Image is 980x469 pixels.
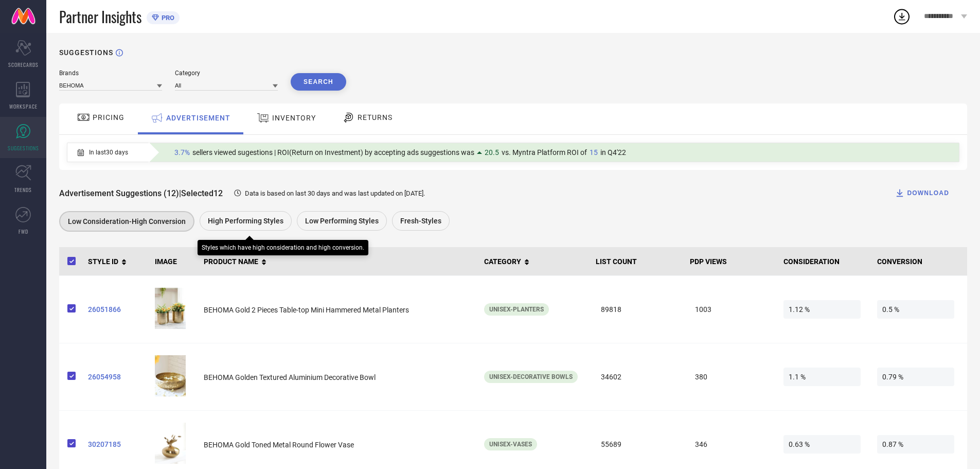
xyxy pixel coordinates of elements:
[169,146,631,159] div: Percentage of sellers who have viewed suggestions for the current Insight Type
[783,300,861,319] span: 1.12 %
[779,247,873,276] th: CONSIDERATION
[155,355,186,396] img: d2004048-8894-45de-9c55-3b7a5be6036d1700902573102DecorativeBowls1.jpg
[690,300,767,319] span: 1003
[893,7,911,26] div: Open download list
[873,247,967,276] th: CONVERSION
[59,48,113,57] h1: SUGGESTIONS
[59,70,162,77] div: Brands
[245,189,425,197] span: Data is based on last 30 days and was last updated on [DATE] .
[272,114,316,122] span: INVENTORY
[590,148,598,157] span: 15
[166,114,230,122] span: ADVERTISEMENT
[596,300,673,319] span: 89818
[600,148,626,157] span: in Q4'22
[19,228,28,235] span: FWD
[882,183,962,203] button: DOWNLOAD
[8,144,39,152] span: SUGGESTIONS
[291,73,346,91] button: Search
[305,217,379,225] span: Low Performing Styles
[690,368,767,386] span: 380
[596,435,673,454] span: 55689
[68,217,186,225] span: Low Consideration-High Conversion
[88,440,147,448] a: 30207185
[895,188,949,198] div: DOWNLOAD
[480,247,592,276] th: CATEGORY
[93,113,124,121] span: PRICING
[200,247,480,276] th: PRODUCT NAME
[690,435,767,454] span: 346
[175,70,278,77] div: Category
[88,373,147,381] a: 26054958
[155,288,186,329] img: 1d3eff03-3b16-4938-98b2-c433085e976b1720775428961-BEHOMA-Gold-2-Pieces-Table-top-Mini-Hammered-Me...
[14,186,32,194] span: TRENDS
[179,188,181,198] span: |
[596,368,673,386] span: 34602
[686,247,779,276] th: PDP VIEWS
[489,441,532,448] span: Unisex-Vases
[204,441,354,449] span: BEHOMA Gold Toned Metal Round Flower Vase
[84,247,151,276] th: STYLE ID
[877,300,954,319] span: 0.5 %
[174,148,190,157] span: 3.7%
[877,368,954,386] span: 0.79 %
[59,6,141,27] span: Partner Insights
[783,435,861,454] span: 0.63 %
[151,247,200,276] th: IMAGE
[358,113,393,121] span: RETURNS
[8,61,39,68] span: SCORECARDS
[202,244,364,251] div: Styles which have high consideration and high conversion.
[489,373,573,380] span: Unisex-Decorative Bowls
[400,217,441,225] span: Fresh-Styles
[208,217,283,225] span: High Performing Styles
[155,423,186,464] img: 98d9dcfc-48e8-4292-8268-503f92ff30d91720794317787Vases1.jpg
[592,247,685,276] th: LIST COUNT
[192,148,474,157] span: sellers viewed sugestions | ROI(Return on Investment) by accepting ads suggestions was
[204,306,409,314] span: BEHOMA Gold 2 Pieces Table-top Mini Hammered Metal Planters
[877,435,954,454] span: 0.87 %
[181,188,223,198] span: Selected 12
[159,14,174,22] span: PRO
[89,149,128,156] span: In last 30 days
[783,368,861,386] span: 1.1 %
[88,305,147,314] a: 26051866
[204,373,376,381] span: BEHOMA Golden Textured Aluminium Decorative Bowl
[485,148,499,157] span: 20.5
[489,306,544,313] span: Unisex-Planters
[502,148,587,157] span: vs. Myntra Platform ROI of
[59,188,179,198] span: Advertisement Suggestions (12)
[9,102,38,110] span: WORKSPACE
